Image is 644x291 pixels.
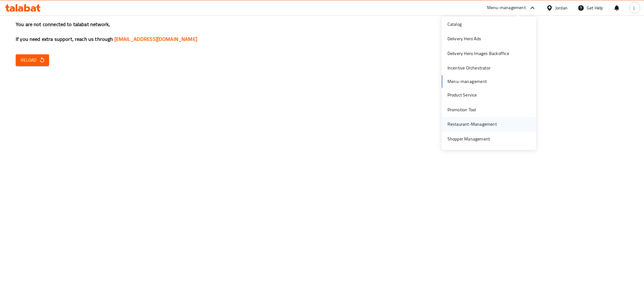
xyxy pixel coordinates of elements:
div: Menu-management [487,4,526,12]
div: Delivery Hero Images Backoffice [447,50,509,57]
span: L [633,4,636,11]
div: Incentive Orchestrator [447,64,491,71]
button: Reload [16,54,49,66]
div: Promotion Tool [447,106,476,113]
div: Shopper Management [447,135,490,142]
span: Reload [21,56,44,64]
div: Product Service [447,92,477,99]
div: Catalog [447,21,462,28]
div: Jordan [555,4,568,11]
h3: You are not connected to talabat network, If you need extra support, reach us through [16,21,628,43]
div: Delivery Hero Ads [447,36,481,42]
div: Restaurant-Management [447,121,497,128]
a: [EMAIL_ADDRESS][DOMAIN_NAME] [114,34,197,44]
